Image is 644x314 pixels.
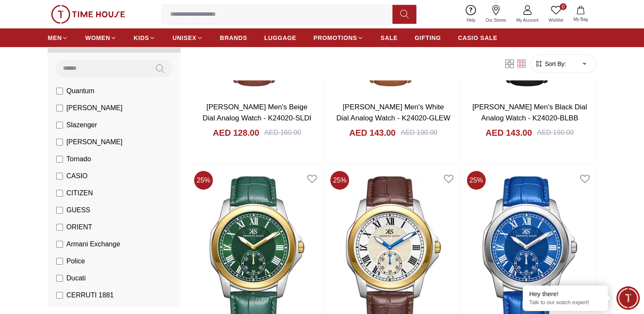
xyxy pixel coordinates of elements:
[220,34,247,42] span: BRANDS
[560,3,567,10] span: 0
[467,171,486,190] span: 25 %
[463,17,479,23] span: Help
[472,103,587,122] a: [PERSON_NAME] Men's Black Dial Analog Watch - K24020-BLBB
[56,122,63,128] input: Slazenger
[56,241,63,248] input: Armani Exchange
[535,60,566,68] button: Sort By:
[264,34,297,42] span: LUGGAGE
[51,5,125,24] img: ...
[56,190,63,197] input: CITIZEN
[482,17,509,23] span: Our Stores
[570,16,591,23] span: My Bag
[458,30,498,46] a: CASIO SALE
[529,290,601,298] div: Hey there!
[264,30,297,46] a: LUGGAGE
[66,188,93,198] span: CITIZEN
[264,128,301,138] div: AED 160.00
[66,120,97,130] span: Slazenger
[172,30,203,46] a: UNISEX
[66,239,120,249] span: Armani Exchange
[616,286,640,310] div: Chat Widget
[66,137,123,147] span: [PERSON_NAME]
[349,127,395,139] h4: AED 143.00
[313,34,357,42] span: PROMOTIONS
[537,128,574,138] div: AED 190.00
[66,154,91,164] span: Tornado
[381,34,398,42] span: SALE
[56,224,63,231] input: ORIENT
[66,171,88,181] span: CASIO
[56,139,63,146] input: [PERSON_NAME]
[134,30,155,46] a: KIDS
[172,34,196,42] span: UNISEX
[56,173,63,180] input: CASIO
[415,30,441,46] a: GIFTING
[66,103,123,113] span: [PERSON_NAME]
[56,292,63,299] input: CERRUTI 1881
[56,258,63,265] input: Police
[330,171,349,190] span: 25 %
[56,275,63,282] input: Ducati
[461,3,481,25] a: Help
[220,30,247,46] a: BRANDS
[56,88,63,94] input: Quantum
[48,30,68,46] a: MEN
[458,34,498,42] span: CASIO SALE
[213,127,259,139] h4: AED 128.00
[56,105,63,111] input: [PERSON_NAME]
[486,127,532,139] h4: AED 143.00
[313,30,364,46] a: PROMOTIONS
[336,103,450,122] a: [PERSON_NAME] Men's White Dial Analog Watch - K24020-GLEW
[381,30,398,46] a: SALE
[194,171,213,190] span: 25 %
[85,30,117,46] a: WOMEN
[66,205,90,215] span: GUESS
[66,222,92,232] span: ORIENT
[543,60,566,68] span: Sort By:
[85,34,110,42] span: WOMEN
[56,207,63,214] input: GUESS
[48,34,62,42] span: MEN
[544,3,568,25] a: 0Wishlist
[415,34,441,42] span: GIFTING
[66,86,94,96] span: Quantum
[56,156,63,163] input: Tornado
[66,256,85,266] span: Police
[66,290,114,300] span: CERRUTI 1881
[529,299,601,306] p: Talk to our watch expert!
[134,34,149,42] span: KIDS
[481,3,511,25] a: Our Stores
[401,128,437,138] div: AED 190.00
[66,273,86,283] span: Ducati
[568,4,593,24] button: My Bag
[513,17,542,23] span: My Account
[545,17,567,23] span: Wishlist
[203,103,311,122] a: [PERSON_NAME] Men's Beige Dial Analog Watch - K24020-SLDI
